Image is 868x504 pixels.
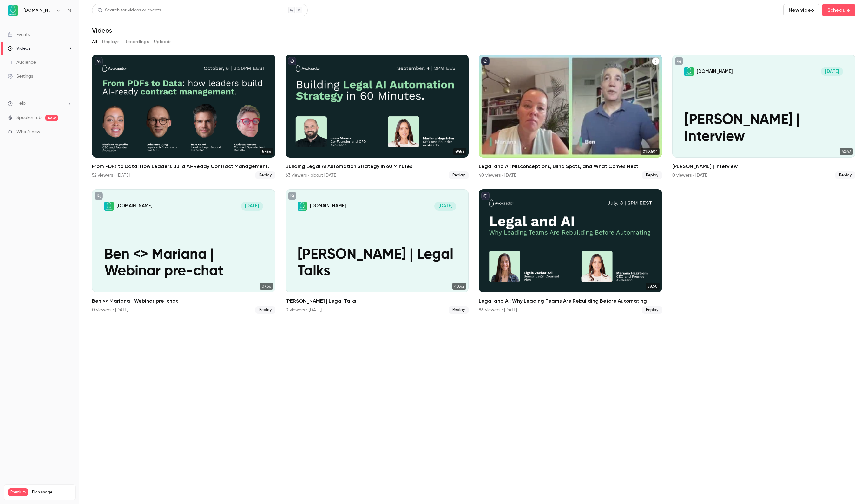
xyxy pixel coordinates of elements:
[840,148,853,155] span: 42:47
[453,148,466,155] span: 59:53
[286,297,469,305] h2: [PERSON_NAME] | Legal Talks
[675,57,683,65] button: unpublished
[32,490,71,495] span: Plan usage
[255,306,275,314] span: Replay
[672,163,856,170] h2: [PERSON_NAME] | Interview
[697,68,733,75] p: [DOMAIN_NAME]
[310,203,346,209] p: [DOMAIN_NAME]
[452,283,466,290] span: 40:42
[286,189,469,314] a: Antti Innanen | Legal Talks[DOMAIN_NAME][DATE][PERSON_NAME] | Legal Talks40:42[PERSON_NAME] | Leg...
[684,112,843,145] p: [PERSON_NAME] | Interview
[8,5,18,16] img: Avokaado.io
[116,203,152,209] p: [DOMAIN_NAME]
[124,37,149,47] button: Recordings
[92,172,130,178] div: 52 viewers • [DATE]
[92,4,855,500] section: Videos
[92,27,112,34] h1: Videos
[95,192,103,200] button: unpublished
[97,7,161,14] div: Search for videos or events
[479,172,517,178] div: 40 viewers • [DATE]
[481,192,490,200] button: published
[92,55,275,179] li: From PDFs to Data: How Leaders Build AI-Ready Contract Management.
[8,31,30,38] div: Events
[92,189,275,314] a: Ben <> Mariana | Webinar pre-chat[DOMAIN_NAME][DATE]Ben <> Mariana | Webinar pre-chat07:56Ben <> ...
[479,55,662,179] a: 01:03:04Legal and AI: Misconceptions, Blind Spots, and What Comes Next40 viewers • [DATE]Replay
[241,202,263,211] span: [DATE]
[8,59,36,66] div: Audience
[92,163,275,170] h2: From PDFs to Data: How Leaders Build AI-Ready Contract Management.
[286,172,337,178] div: 63 viewers • about [DATE]
[822,4,855,16] button: Schedule
[642,306,662,314] span: Replay
[8,45,30,52] div: Videos
[92,37,97,47] button: All
[481,57,490,65] button: published
[16,100,26,107] span: Help
[783,4,819,16] button: New video
[835,171,855,179] span: Replay
[92,307,128,313] div: 0 viewers • [DATE]
[45,115,58,121] span: new
[298,247,456,280] p: [PERSON_NAME] | Legal Talks
[92,55,855,314] ul: Videos
[286,163,469,170] h2: Building Legal AI Automation Strategy in 60 Minutes
[479,189,662,314] a: 58:50Legal and AI: Why Leading Teams Are Rebuilding Before Automating86 viewers • [DATE]Replay
[16,114,42,121] a: SpeakerHub
[16,129,40,135] span: What's new
[8,73,33,80] div: Settings
[479,189,662,314] li: Legal and AI: Why Leading Teams Are Rebuilding Before Automating
[260,283,273,290] span: 07:56
[288,192,296,200] button: unpublished
[672,172,708,178] div: 0 viewers • [DATE]
[449,306,469,314] span: Replay
[102,37,119,47] button: Replays
[8,100,72,107] li: help-dropdown-opener
[95,57,103,65] button: unpublished
[8,488,28,496] span: Premium
[641,148,660,155] span: 01:03:04
[449,171,469,179] span: Replay
[646,283,660,290] span: 58:50
[286,307,322,313] div: 0 viewers • [DATE]
[479,297,662,305] h2: Legal and AI: Why Leading Teams Are Rebuilding Before Automating
[255,171,275,179] span: Replay
[260,148,273,155] span: 57:56
[479,307,517,313] div: 86 viewers • [DATE]
[821,67,843,76] span: [DATE]
[479,163,662,170] h2: Legal and AI: Misconceptions, Blind Spots, and What Comes Next
[672,55,856,179] a: Nate Kostelnik | Interview [DOMAIN_NAME][DATE][PERSON_NAME] | Interview42:47[PERSON_NAME] | Inter...
[23,7,53,14] h6: [DOMAIN_NAME]
[104,247,263,280] p: Ben <> Mariana | Webinar pre-chat
[288,57,296,65] button: published
[684,67,694,76] img: Nate Kostelnik | Interview
[434,202,456,211] span: [DATE]
[672,55,856,179] li: Nate Kostelnik | Interview
[642,171,662,179] span: Replay
[298,202,307,211] img: Antti Innanen | Legal Talks
[154,37,172,47] button: Uploads
[92,297,275,305] h2: Ben <> Mariana | Webinar pre-chat
[92,55,275,179] a: 57:56From PDFs to Data: How Leaders Build AI-Ready Contract Management.52 viewers • [DATE]Replay
[104,202,114,211] img: Ben <> Mariana | Webinar pre-chat
[92,189,275,314] li: Ben <> Mariana | Webinar pre-chat
[286,55,469,179] a: 59:53Building Legal AI Automation Strategy in 60 Minutes63 viewers • about [DATE]Replay
[286,55,469,179] li: Building Legal AI Automation Strategy in 60 Minutes
[286,189,469,314] li: Antti Innanen | Legal Talks
[479,55,662,179] li: Legal and AI: Misconceptions, Blind Spots, and What Comes Next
